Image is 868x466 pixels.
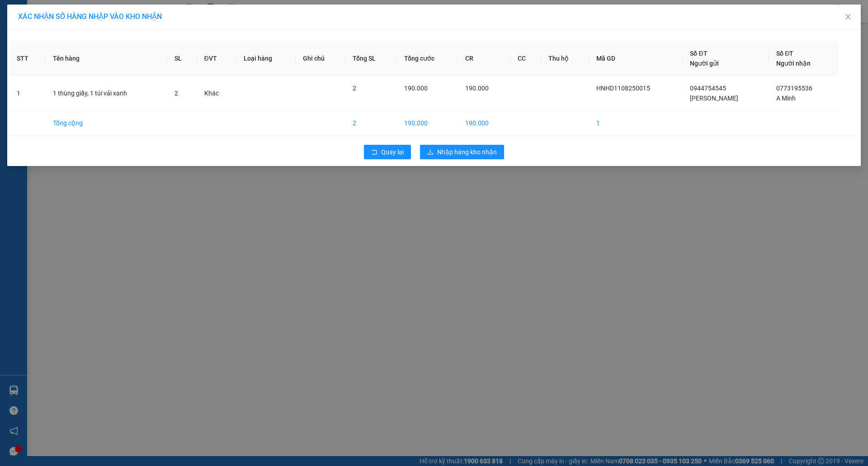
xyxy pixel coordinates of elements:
[345,111,397,136] td: 2
[596,85,650,92] span: HNHD1108250015
[46,111,167,136] td: Tổng cộng
[776,95,796,102] span: A Minh
[18,12,162,21] span: XÁC NHẬN SỐ HÀNG NHẬP VÀO KHO NHẬN
[437,147,497,157] span: Nhập hàng kho nhận
[690,60,719,67] span: Người gửi
[175,90,178,97] span: 2
[690,50,707,57] span: Số ĐT
[46,76,167,111] td: 1 thùng giấy, 1 túi vải xanh
[296,41,345,76] th: Ghi chú
[589,111,683,136] td: 1
[46,41,167,76] th: Tên hàng
[236,41,295,76] th: Loại hàng
[9,41,46,76] th: STT
[167,41,197,76] th: SL
[465,85,489,92] span: 190.000
[397,111,458,136] td: 190.000
[197,41,237,76] th: ĐVT
[197,76,237,111] td: Khác
[458,41,510,76] th: CR
[776,60,811,67] span: Người nhận
[690,85,726,92] span: 0944754545
[420,145,504,159] button: downloadNhập hàng kho nhận
[371,149,377,156] span: rollback
[690,95,738,102] span: [PERSON_NAME]
[589,41,683,76] th: Mã GD
[510,41,542,76] th: CC
[397,41,458,76] th: Tổng cước
[835,5,861,30] button: Close
[541,41,589,76] th: Thu hộ
[364,145,411,159] button: rollbackQuay lại
[353,85,356,92] span: 2
[404,85,428,92] span: 190.000
[458,111,510,136] td: 190.000
[776,50,793,57] span: Số ĐT
[776,85,812,92] span: 0773195536
[427,149,434,156] span: download
[381,147,404,157] span: Quay lại
[345,41,397,76] th: Tổng SL
[9,76,46,111] td: 1
[844,13,852,20] span: close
